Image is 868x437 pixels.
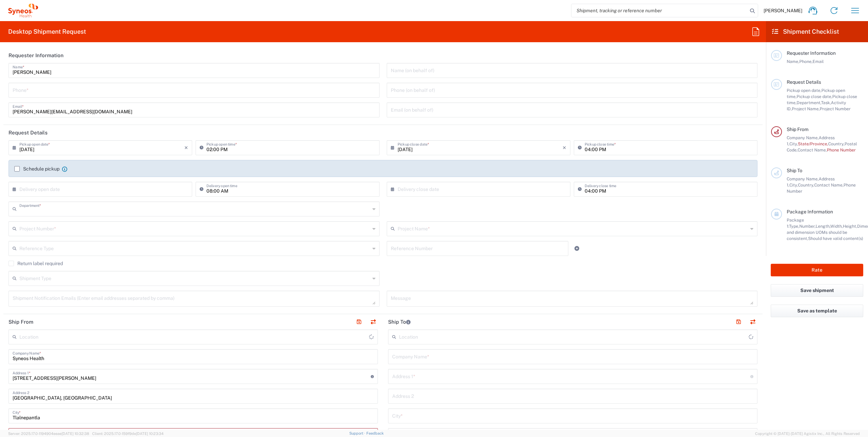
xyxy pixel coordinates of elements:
span: Project Number [820,106,851,111]
span: Task, [821,100,831,105]
h2: Shipment Checklist [772,28,839,36]
span: Server: 2025.17.0-1194904eeae [8,432,89,436]
span: [DATE] 10:32:38 [62,432,89,436]
span: City, [789,141,798,146]
button: Rate [771,264,863,276]
h2: Desktop Shipment Request [8,28,86,36]
input: Shipment, tracking or reference number [571,4,748,17]
h2: Request Details [9,129,48,136]
span: Ship To [787,168,802,173]
span: City, [789,182,798,188]
h2: Ship To [388,319,411,325]
i: × [563,142,566,153]
span: Email [813,59,824,64]
span: Should have valid content(s) [808,236,863,241]
span: Project Name, [792,106,820,111]
span: Contact Name, [814,182,844,188]
span: Company Name, [787,135,819,140]
span: Pickup open date, [787,88,821,93]
span: Requester Information [787,50,836,56]
a: Feedback [366,431,384,435]
a: Support [349,431,366,435]
span: Phone Number [827,147,856,152]
a: Add Reference [572,244,582,253]
span: [PERSON_NAME] [764,7,802,14]
span: Ship From [787,127,808,132]
span: Department, [797,100,821,105]
span: Contact Name, [798,147,827,152]
button: Save shipment [771,284,863,297]
label: Return label required [9,261,63,266]
button: Save as template [771,305,863,317]
span: Name, [787,59,799,64]
span: Number, [799,224,816,229]
span: Package 1: [787,217,804,229]
span: Phone, [799,59,813,64]
span: Client: 2025.17.0-159f9de [92,432,164,436]
span: Package Information [787,209,833,214]
span: Copyright © [DATE]-[DATE] Agistix Inc., All Rights Reserved [755,431,860,437]
span: Request Details [787,79,821,85]
span: Type, [789,224,799,229]
span: Length, [816,224,830,229]
span: [DATE] 10:23:34 [136,432,164,436]
span: Country, [828,141,845,146]
span: State/Province, [798,141,828,146]
span: Width, [830,224,843,229]
h2: Ship From [9,319,33,325]
span: Company Name, [787,176,819,181]
span: Pickup close date, [797,94,832,99]
h2: Requester Information [9,52,64,59]
i: × [184,142,188,153]
span: Country, [798,182,814,188]
span: Height, [843,224,857,229]
label: Schedule pickup [14,166,60,172]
